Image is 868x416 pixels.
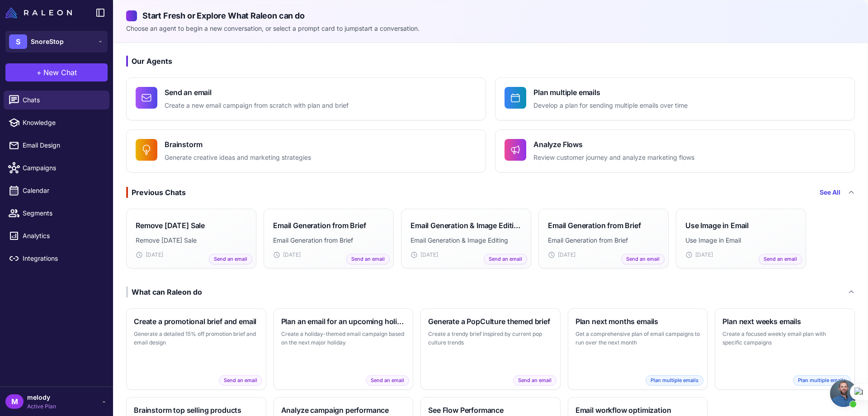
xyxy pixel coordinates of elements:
button: Plan an email for an upcoming holidayCreate a holiday-themed email campaign based on the next maj... [274,308,414,390]
a: Open chat [830,380,857,407]
span: Segments [23,208,102,218]
h3: Plan next weeks emails [722,316,847,327]
p: Get a comprehensive plan of email campaigns to run over the next month [576,330,700,347]
h3: Remove [DATE] Sale [136,220,205,231]
a: Analytics [4,226,109,245]
button: SSnoreStop [5,31,108,53]
button: Generate a PopCulture themed briefCreate a trendy brief inspired by current pop culture trendsSen... [420,308,561,390]
button: BrainstormGenerate creative ideas and marketing strategies [126,129,486,172]
p: Review customer journey and analyze marketing flows [533,153,694,163]
span: Send an email [484,254,527,264]
div: [DATE] [410,251,522,259]
span: Send an email [219,375,262,386]
h3: Analyze campaign performance [281,405,406,416]
div: [DATE] [273,251,384,259]
a: Segments [4,204,109,223]
span: Active Plan [27,402,56,411]
span: Email Design [23,140,102,150]
div: What can Raleon do [126,287,202,297]
span: Plan multiple emails [646,375,703,386]
button: Plan multiple emailsDevelop a plan for sending multiple emails over time [495,77,855,120]
button: Plan next weeks emailsCreate a focused weekly email plan with specific campaignsPlan multiple emails [715,308,855,390]
h4: Plan multiple emails [533,87,688,98]
h4: Analyze Flows [533,139,694,150]
h3: Email workflow optimization [576,405,700,416]
div: [DATE] [548,251,659,259]
img: Raleon Logo [5,7,72,18]
h3: Use Image in Email [685,220,749,231]
h3: Plan next months emails [576,316,700,327]
div: [DATE] [685,251,797,259]
a: Email Design [4,136,109,155]
p: Use Image in Email [685,235,797,245]
div: S [9,34,27,49]
button: Send an emailCreate a new email campaign from scratch with plan and brief [126,77,486,120]
span: Plan multiple emails [793,375,851,386]
h3: Email Generation from Brief [273,220,366,231]
span: Integrations [23,253,102,263]
a: Calendar [4,181,109,200]
span: Send an email [759,254,802,264]
h3: See Flow Performance [428,405,553,416]
h2: Start Fresh or Explore What Raleon can do [126,10,855,22]
button: Analyze FlowsReview customer journey and analyze marketing flows [495,129,855,172]
span: Send an email [513,375,557,386]
p: Create a focused weekly email plan with specific campaigns [722,330,847,347]
p: Create a trendy brief inspired by current pop culture trends [428,330,553,347]
span: Campaigns [23,163,102,173]
button: Plan next months emailsGet a comprehensive plan of email campaigns to run over the next monthPlan... [568,308,708,390]
span: New Chat [43,67,77,78]
a: Integrations [4,249,109,268]
h3: Our Agents [126,56,855,67]
p: Email Generation & Image Editing [410,235,522,245]
a: Raleon Logo [5,7,75,18]
span: Send an email [366,375,409,386]
div: [DATE] [136,251,247,259]
button: Create a promotional brief and emailGenerate a detailed 15% off promotion brief and email designS... [126,308,266,390]
p: Email Generation from Brief [273,235,384,245]
p: Choose an agent to begin a new conversation, or select a prompt card to jumpstart a conversation. [126,24,855,33]
h3: Generate a PopCulture themed brief [428,316,553,327]
h3: Create a promotional brief and email [134,316,259,327]
div: M [5,394,24,409]
h4: Brainstorm [165,139,311,150]
p: Generate a detailed 15% off promotion brief and email design [134,330,259,347]
span: Knowledge [23,118,102,128]
div: Previous Chats [126,187,186,198]
button: +New Chat [5,63,108,81]
a: See All [820,187,840,197]
p: Develop a plan for sending multiple emails over time [533,100,688,111]
span: Analytics [23,231,102,241]
span: SnoreStop [31,37,64,47]
h3: Brainstorm top selling products [134,405,259,416]
span: melody [27,392,56,402]
h4: Send an email [165,87,349,98]
span: Send an email [346,254,390,264]
a: Chats [4,91,109,110]
a: Campaigns [4,158,109,177]
a: Knowledge [4,113,109,132]
h3: Plan an email for an upcoming holiday [281,316,406,327]
span: + [37,67,42,78]
span: Send an email [621,254,665,264]
p: Create a holiday-themed email campaign based on the next major holiday [281,330,406,347]
span: Calendar [23,186,102,196]
h3: Email Generation from Brief [548,220,641,231]
span: Chats [23,95,102,105]
p: Remove [DATE] Sale [136,235,247,245]
h3: Email Generation & Image Editing [410,220,522,231]
p: Create a new email campaign from scratch with plan and brief [165,100,349,111]
p: Email Generation from Brief [548,235,659,245]
span: Send an email [209,254,252,264]
p: Generate creative ideas and marketing strategies [165,153,311,163]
